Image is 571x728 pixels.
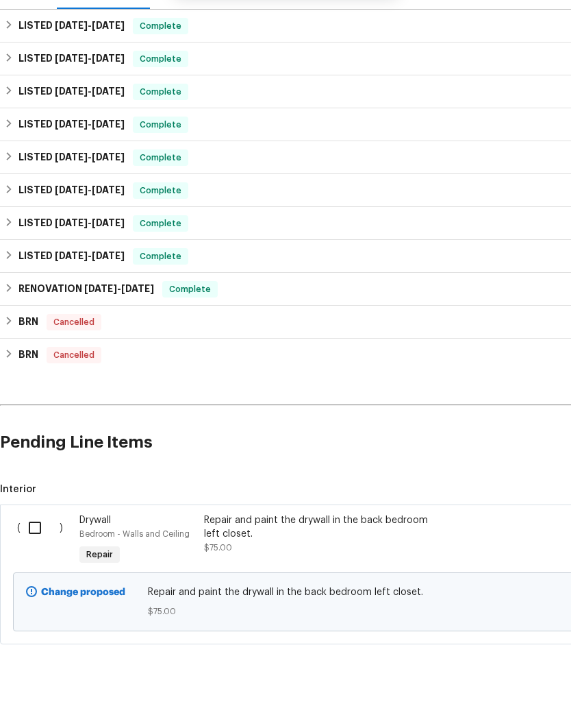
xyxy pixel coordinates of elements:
span: [DATE] [55,276,88,285]
span: [DATE] [121,341,154,351]
span: [DATE] [55,243,88,252]
span: - [55,243,125,252]
span: - [55,78,125,88]
span: [DATE] [92,308,125,318]
span: - [84,341,154,351]
span: [DATE] [55,111,88,121]
span: [DATE] [92,276,125,285]
div: Work Orders [73,39,134,53]
div: Visits [16,40,40,53]
div: Maintenance [166,40,224,53]
span: Complete [134,274,187,288]
span: - [55,144,125,154]
span: [DATE] [55,308,88,318]
div: Costs [455,40,481,53]
span: [DATE] [55,78,88,88]
span: Cancelled [48,373,100,387]
span: [DATE] [92,111,125,121]
span: Complete [134,208,187,222]
h6: BRN [18,404,38,421]
span: [DATE] [92,78,125,88]
h6: LISTED [18,240,125,256]
div: Photos [514,40,546,53]
span: Complete [134,143,187,156]
span: Repair [81,605,118,619]
span: [DATE] [92,210,125,219]
span: [DATE] [92,144,125,154]
h6: LISTED [18,306,125,322]
span: - [55,111,125,121]
h6: LISTED [18,108,125,125]
button: Close [348,17,394,45]
span: - [55,276,125,285]
span: Complete [134,77,187,90]
span: Complete [134,175,187,189]
span: Complete [134,241,187,255]
div: ( ) [13,567,75,630]
div: Repair and paint the drywall in the back bedroom left closet. [204,571,445,598]
span: - [55,177,125,186]
span: Geo Assignments [401,8,466,36]
span: [DATE] [84,341,117,351]
span: $75.00 [204,601,232,609]
span: Cancelled [48,406,100,420]
span: Complete [134,110,187,123]
span: Complete [164,340,216,354]
span: Successfully created the Line Item. [175,14,348,43]
h6: RENOVATION [18,339,154,355]
h6: LISTED [18,174,125,191]
span: [DATE] [55,177,88,186]
span: Visits [131,15,159,29]
h6: LISTED [18,207,125,223]
span: Work Orders [234,8,269,36]
h6: LISTED [18,75,125,92]
span: Complete [134,307,187,321]
h6: BRN [18,372,38,388]
h6: LISTED [18,273,125,289]
b: Change proposed [41,645,125,655]
span: [DATE] [55,210,88,219]
span: [DATE] [92,177,125,186]
h6: LISTED [18,141,125,158]
span: Bedroom - Walls and Ceiling [79,587,190,596]
div: 29 [490,8,499,22]
span: [DATE] [92,243,125,252]
span: Drywall [79,573,111,583]
span: Maestro [47,15,92,29]
span: - [55,308,125,318]
span: - [55,210,125,219]
span: [DATE] [55,144,88,154]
